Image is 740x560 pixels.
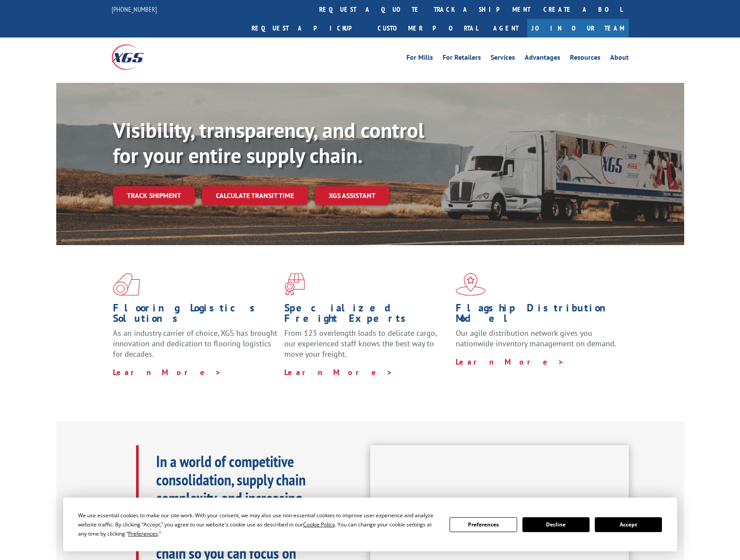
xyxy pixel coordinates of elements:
a: For Retailers [443,54,481,64]
span: Cookie Policy [303,521,335,528]
a: Calculate transit time [202,186,308,205]
button: Preferences [450,517,517,532]
a: Learn More > [456,357,564,367]
div: We use essential cookies to make our site work. With your consent, we may also use non-essential ... [78,511,439,538]
a: Advantages [525,54,560,64]
span: Preferences [128,530,158,537]
b: Visibility, transparency, and control for your entire supply chain. [113,116,424,169]
img: xgs-icon-flagship-distribution-model-red [456,273,486,296]
a: Resources [570,54,600,64]
span: As an industry carrier of choice, XGS has brought innovation and dedication to flooring logistics... [113,328,277,359]
a: XGS ASSISTANT [315,186,389,205]
h1: Specialized Freight Experts [284,303,449,328]
button: Accept [595,517,662,532]
a: Learn More > [284,367,393,377]
a: Request a pickup [245,19,371,38]
a: Join Our Team [527,19,629,38]
a: Agent [484,19,527,38]
span: Our agile distribution network gives you nationwide inventory management on demand. [456,328,616,348]
p: From 123 overlength loads to delicate cargo, our experienced staff knows the best way to move you... [284,328,449,367]
h1: Flagship Distribution Model [456,303,621,328]
a: About [610,54,629,64]
div: Cookie Consent Prompt [63,498,677,551]
a: For Mills [406,54,433,64]
a: [PHONE_NUMBER] [112,5,157,14]
a: Services [491,54,515,64]
a: Learn More > [113,367,222,377]
h1: Flooring Logistics Solutions [113,303,278,328]
a: Track shipment [113,186,195,205]
img: xgs-icon-total-supply-chain-intelligence-red [113,273,140,296]
a: Customer Portal [371,19,484,38]
button: Decline [522,517,590,532]
img: xgs-icon-focused-on-flooring-red [284,273,305,296]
